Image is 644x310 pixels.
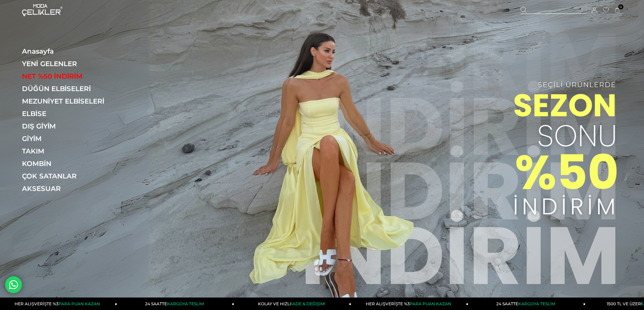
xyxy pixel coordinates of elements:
[291,301,325,306] span: İADE & DEĞİŞİM!
[615,8,620,13] a: 0
[22,72,115,80] a: NET %50 İNDİRİM
[22,172,115,180] a: ÇOK SATANLAR
[22,160,115,168] a: KOMBİN
[117,298,234,310] a: 24 SAATTEKARGOYA TESLİM
[234,298,351,310] a: KOLAY VE HIZLIİADE & DEĞİŞİM!
[22,122,115,130] a: DIŞ GİYİM
[22,85,115,93] a: DÜĞÜN ELBİSELERİ
[22,185,115,193] a: AKSESUAR
[22,135,115,143] a: GİYİM
[22,147,115,155] a: TAKIM
[469,298,586,310] a: 24 SAATTEKARGOYA TESLİM
[58,301,100,306] span: PARA PUAN KAZAN
[22,60,115,68] a: YENİ GELENLER
[410,301,451,306] span: PARA PUAN KAZAN
[22,4,63,16] img: logo
[518,301,555,306] span: KARGOYA TESLİM
[167,301,204,306] span: KARGOYA TESLİM
[22,97,115,105] a: MEZUNİYET ELBİSELERİ
[22,47,115,55] a: Anasayfa
[22,110,115,118] a: ELBİSE
[618,4,623,9] span: 0
[351,298,468,310] a: HER ALIŞVERİŞTE %3PARA PUAN KAZAN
